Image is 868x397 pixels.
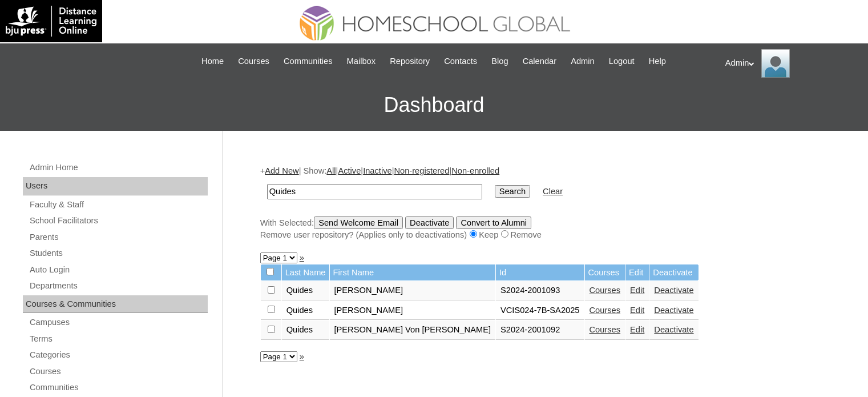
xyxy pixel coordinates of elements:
a: Deactivate [654,286,693,295]
td: S2024-2001092 [496,320,584,340]
a: Help [643,55,672,68]
span: Admin [571,55,595,68]
td: Quides [282,281,329,300]
a: Courses [590,325,621,334]
a: » [300,352,304,361]
a: Courses [29,364,208,379]
a: Calendar [517,55,562,68]
td: Quides [282,320,329,340]
a: Admin [565,55,600,68]
div: + | Show: | | | | [260,165,825,240]
span: Courses [238,55,269,68]
div: Courses & Communities [23,295,208,314]
input: Convert to Alumni [456,216,531,229]
a: Mailbox [341,55,382,68]
a: Students [29,246,208,260]
img: logo-white.png [6,6,96,37]
a: Communities [278,55,338,68]
td: First Name [330,264,495,281]
a: Clear [543,187,563,196]
a: Edit [630,325,644,334]
td: VCIS024-7B-SA2025 [496,301,584,320]
a: » [300,253,304,262]
a: Campuses [29,315,208,330]
a: Add New [265,166,298,175]
span: Home [201,55,224,68]
td: Deactivate [649,264,698,281]
a: Categories [29,348,208,362]
td: Edit [625,264,649,281]
input: Send Welcome Email [314,216,403,229]
span: Logout [609,55,635,68]
a: Faculty & Staff [29,198,208,212]
a: Inactive [363,166,392,175]
td: [PERSON_NAME] [330,281,495,300]
div: Admin [725,49,857,78]
td: S2024-2001093 [496,281,584,300]
td: [PERSON_NAME] [330,301,495,320]
a: School Facilitators [29,214,208,228]
a: Contacts [438,55,483,68]
span: Repository [390,55,430,68]
a: Courses [590,286,621,295]
h3: Dashboard [6,79,862,131]
a: Deactivate [654,306,693,315]
span: Blog [491,55,508,68]
div: Users [23,177,208,195]
span: Contacts [444,55,477,68]
a: Edit [630,306,644,315]
a: All [326,166,336,175]
a: Repository [384,55,435,68]
a: Departments [29,279,208,293]
img: Admin Homeschool Global [761,49,790,78]
td: Courses [585,264,625,281]
a: Parents [29,230,208,244]
a: Logout [603,55,640,68]
span: Help [649,55,666,68]
a: Non-registered [394,166,449,175]
td: Id [496,264,584,281]
input: Deactivate [405,216,454,229]
div: With Selected: [260,216,825,241]
a: Communities [29,380,208,395]
span: Communities [284,55,333,68]
span: Calendar [523,55,556,68]
a: Non-enrolled [451,166,499,175]
input: Search [495,185,530,198]
a: Active [338,166,361,175]
div: Remove user repository? (Applies only to deactivations) Keep Remove [260,229,825,241]
a: Edit [630,286,644,295]
td: Last Name [282,264,329,281]
input: Search [267,184,482,199]
a: Blog [486,55,514,68]
a: Deactivate [654,325,693,334]
a: Terms [29,332,208,346]
span: Mailbox [347,55,376,68]
td: Quides [282,301,329,320]
a: Admin Home [29,161,208,175]
a: Courses [232,55,275,68]
a: Home [196,55,229,68]
a: Courses [590,306,621,315]
td: [PERSON_NAME] Von [PERSON_NAME] [330,320,495,340]
a: Auto Login [29,263,208,277]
